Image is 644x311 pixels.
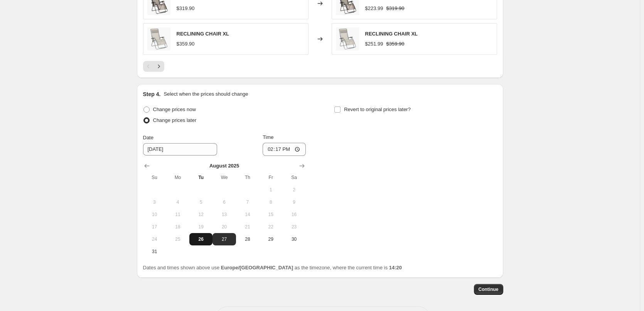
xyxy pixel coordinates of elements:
span: Th [239,174,256,181]
th: Sunday [143,171,166,184]
button: Sunday August 17 2025 [143,221,166,233]
button: Continue [474,284,503,295]
span: 15 [262,211,279,218]
th: Wednesday [212,171,236,184]
span: 2 [285,187,302,193]
th: Tuesday [189,171,212,184]
button: Saturday August 9 2025 [282,196,305,208]
button: Friday August 8 2025 [259,196,282,208]
span: 17 [146,224,163,230]
span: 1 [262,187,279,193]
span: 5 [192,199,209,205]
button: Monday August 11 2025 [166,208,189,221]
button: Monday August 4 2025 [166,196,189,208]
div: $223.99 [365,5,383,12]
button: Thursday August 7 2025 [236,196,259,208]
input: 8/26/2025 [143,143,217,155]
span: Fr [262,174,279,181]
button: Wednesday August 27 2025 [212,233,236,245]
button: Sunday August 3 2025 [143,196,166,208]
p: Select when the prices should change [164,90,248,98]
span: 30 [285,236,302,242]
span: 14 [239,211,256,218]
button: Friday August 22 2025 [259,221,282,233]
span: 18 [169,224,186,230]
button: Next [153,61,164,72]
button: Sunday August 24 2025 [143,233,166,245]
nav: Pagination [143,61,164,72]
span: 9 [285,199,302,205]
button: Saturday August 30 2025 [282,233,305,245]
h2: Step 4. [143,90,161,98]
div: $251.99 [365,40,383,48]
span: RECLINING CHAIR XL [177,31,229,37]
button: Thursday August 28 2025 [236,233,259,245]
span: Date [143,135,153,140]
b: Europe/[GEOGRAPHIC_DATA] [221,265,293,270]
span: Sa [285,174,302,181]
span: Mo [169,174,186,181]
button: Tuesday August 19 2025 [189,221,212,233]
span: 8 [262,199,279,205]
span: We [216,174,233,181]
button: Friday August 15 2025 [259,208,282,221]
span: 20 [216,224,233,230]
span: 26 [192,236,209,242]
span: Su [146,174,163,181]
th: Thursday [236,171,259,184]
span: RECLINING CHAIR XL [365,31,418,37]
button: Show previous month, July 2025 [142,161,152,171]
th: Friday [259,171,282,184]
button: Thursday August 21 2025 [236,221,259,233]
button: Monday August 25 2025 [166,233,189,245]
span: 3 [146,199,163,205]
span: Dates and times shown above use as the timezone, where the current time is [143,265,402,270]
button: Saturday August 16 2025 [282,208,305,221]
span: 21 [239,224,256,230]
button: Show next month, September 2025 [297,161,307,171]
span: 24 [146,236,163,242]
span: Time [263,134,273,140]
span: Revert to original prices later? [344,106,411,112]
span: 10 [146,211,163,218]
button: Wednesday August 13 2025 [212,208,236,221]
span: 28 [239,236,256,242]
b: 14:20 [389,265,402,270]
span: 22 [262,224,279,230]
button: Monday August 18 2025 [166,221,189,233]
strike: $319.90 [386,5,405,12]
th: Saturday [282,171,305,184]
button: Tuesday August 12 2025 [189,208,212,221]
span: 31 [146,248,163,255]
span: 4 [169,199,186,205]
span: Change prices later [153,117,197,123]
strike: $359.90 [386,40,405,48]
button: Wednesday August 20 2025 [212,221,236,233]
span: 27 [216,236,233,242]
span: Change prices now [153,106,196,112]
span: 23 [285,224,302,230]
img: LFM2050_8548_80x.jpg [147,27,170,51]
button: Friday August 1 2025 [259,184,282,196]
span: 29 [262,236,279,242]
button: Tuesday August 5 2025 [189,196,212,208]
span: Continue [479,286,499,292]
img: LFM2050_8548_80x.jpg [336,27,359,51]
span: 11 [169,211,186,218]
span: 6 [216,199,233,205]
span: 16 [285,211,302,218]
span: 12 [192,211,209,218]
button: Saturday August 23 2025 [282,221,305,233]
button: Saturday August 2 2025 [282,184,305,196]
span: Tu [192,174,209,181]
span: 19 [192,224,209,230]
input: 12:00 [263,143,306,156]
button: Thursday August 14 2025 [236,208,259,221]
div: $359.90 [177,40,195,48]
button: Wednesday August 6 2025 [212,196,236,208]
th: Monday [166,171,189,184]
button: Friday August 29 2025 [259,233,282,245]
span: 7 [239,199,256,205]
div: $319.90 [177,5,195,12]
span: 13 [216,211,233,218]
